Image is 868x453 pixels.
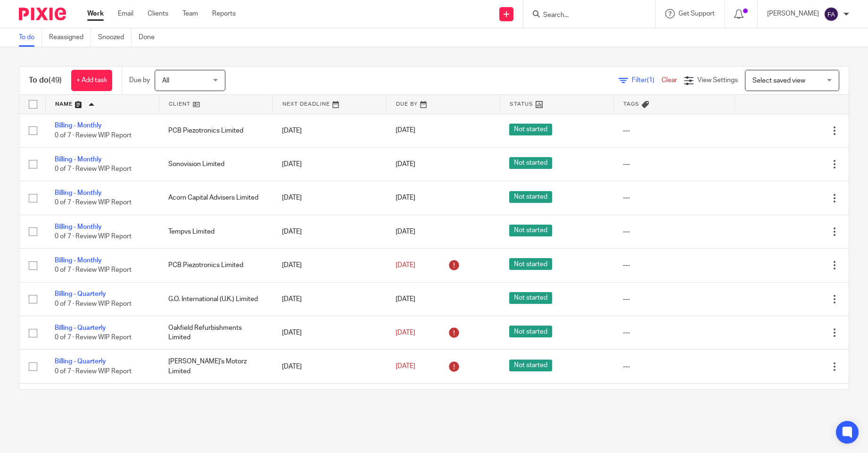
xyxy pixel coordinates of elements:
a: Email [118,9,133,18]
a: Snoozed [98,28,132,47]
a: Work [87,9,104,18]
span: Not started [509,258,552,270]
td: [DATE] [273,147,386,181]
span: Select saved view [752,77,805,84]
span: [DATE] [396,127,415,134]
td: [DATE] [273,114,386,147]
span: View Settings [697,77,738,84]
span: 0 of 7 · Review WIP Report [55,233,132,240]
input: Search [542,11,627,20]
span: Not started [509,326,552,337]
a: Billing - Quarterly [55,291,106,297]
div: --- [623,328,726,337]
a: Billing - Monthly [55,190,102,196]
td: Sonovision Limited [159,147,273,181]
p: [PERSON_NAME] [767,9,819,18]
a: Billing - Monthly [55,257,102,264]
td: [DATE] [273,383,386,417]
td: Oakfield Refurbishments Limited [159,316,273,350]
h1: To do [29,75,62,85]
td: PCB Piezotronics Limited [159,114,273,147]
a: Done [139,28,162,47]
span: Get Support [678,10,715,17]
span: [DATE] [396,296,415,302]
span: Tags [623,101,639,107]
span: Filter [632,77,661,84]
a: Billing - Monthly [55,122,102,129]
img: Pixie [19,8,66,20]
div: --- [623,294,726,304]
span: 0 of 7 · Review WIP Report [55,334,132,341]
span: 0 of 7 · Review WIP Report [55,301,132,307]
span: [DATE] [396,228,415,235]
span: 0 of 7 · Review WIP Report [55,200,132,206]
td: PCB Piezotronics Limited [159,249,273,282]
td: G.O. International (U.K.) Limited [159,282,273,316]
span: 0 of 7 · Review WIP Report [55,166,132,172]
img: svg%3E [824,7,839,22]
a: Clear [661,77,677,84]
td: [DATE] [273,316,386,350]
div: --- [623,362,726,371]
a: Team [182,9,198,18]
td: [DATE] [273,249,386,282]
td: Acorn Capital Advisers Limited [159,181,273,215]
p: Due by [129,75,150,85]
td: [DATE] [273,181,386,215]
span: [DATE] [396,262,415,268]
a: Billing - Monthly [55,156,102,163]
span: [DATE] [396,161,415,168]
span: Not started [509,191,552,203]
td: [PERSON_NAME] (Stevenage) Limited [159,383,273,417]
td: [DATE] [273,282,386,316]
span: [DATE] [396,329,415,336]
a: Billing - Monthly [55,224,102,230]
span: Not started [509,124,552,135]
span: [DATE] [396,194,415,201]
td: [PERSON_NAME]'s Motorz Limited [159,350,273,383]
div: --- [623,260,726,270]
span: (1) [647,77,654,84]
div: --- [623,126,726,135]
span: Not started [509,360,552,371]
div: --- [623,227,726,236]
td: [DATE] [273,215,386,248]
a: Billing - Quarterly [55,358,106,365]
span: [DATE] [396,363,415,369]
a: Billing - Quarterly [55,325,106,331]
div: --- [623,159,726,169]
a: Clients [148,9,168,18]
span: 0 of 7 · Review WIP Report [55,267,132,274]
a: Reports [212,9,236,18]
span: (49) [49,76,62,84]
a: Reassigned [49,28,91,47]
td: Tempvs Limited [159,215,273,248]
span: 0 of 7 · Review WIP Report [55,368,132,375]
span: Not started [509,292,552,304]
span: All [162,77,169,84]
a: + Add task [71,70,112,91]
span: 0 of 7 · Review WIP Report [55,132,132,139]
span: Not started [509,157,552,169]
td: [DATE] [273,350,386,383]
a: To do [19,28,42,47]
div: --- [623,193,726,202]
span: Not started [509,225,552,236]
